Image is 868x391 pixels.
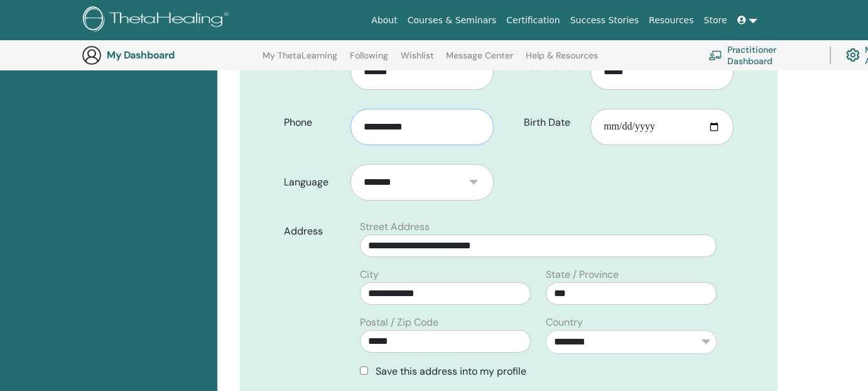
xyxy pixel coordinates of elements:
h3: My Dashboard [107,49,232,61]
img: logo.png [83,6,233,35]
label: Language [274,170,350,194]
a: Help & Resources [526,50,598,70]
a: Practitioner Dashboard [708,41,815,69]
a: Following [350,50,388,70]
span: Save this address into my profile [376,365,526,378]
label: Postal / Zip Code [360,315,438,330]
a: Message Center [446,50,513,70]
label: Address [274,219,352,243]
img: chalkboard-teacher.svg [708,50,722,60]
a: Resources [644,9,699,32]
a: About [366,9,402,32]
img: cog.svg [846,45,860,65]
label: State / Province [546,267,619,282]
a: Certification [501,9,565,32]
label: Street Address [360,219,430,234]
label: Country [546,315,583,330]
a: Store [699,9,732,32]
img: generic-user-icon.jpg [82,45,102,65]
a: My ThetaLearning [263,50,337,70]
a: Courses & Seminars [403,9,502,32]
a: Wishlist [401,50,434,70]
a: Success Stories [565,9,644,32]
label: Birth Date [514,111,590,135]
label: Phone [274,111,350,135]
label: City [360,267,379,282]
